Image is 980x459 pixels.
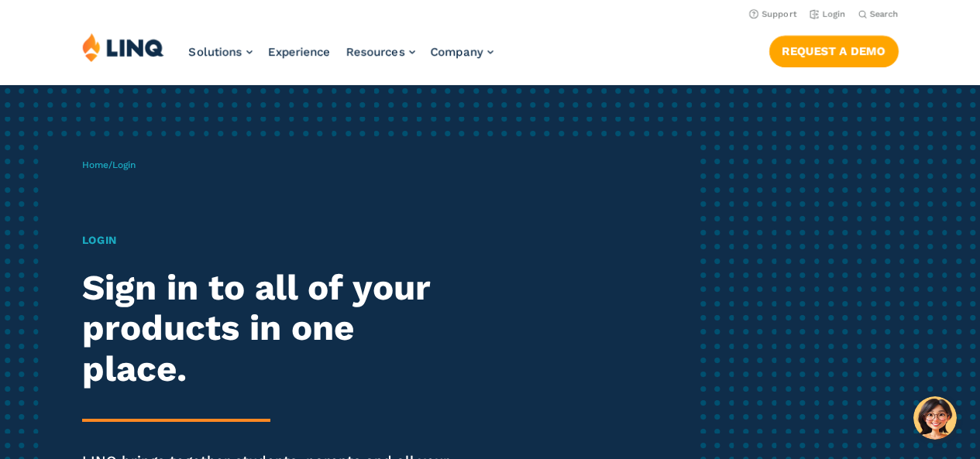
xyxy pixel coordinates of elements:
[189,33,493,84] nav: Primary Navigation
[769,36,899,67] a: Request a Demo
[82,159,136,170] span: /
[431,45,483,59] span: Company
[810,9,846,19] a: Login
[82,159,108,170] a: Home
[431,45,493,59] a: Company
[82,33,164,62] img: LINQ | K‑12 Software
[268,45,331,59] a: Experience
[189,45,253,59] a: Solutions
[82,268,459,390] h2: Sign in to all of your products in one place.
[346,45,405,59] span: Resources
[346,45,415,59] a: Resources
[82,232,459,248] h1: Login
[112,159,136,170] span: Login
[749,9,797,19] a: Support
[913,396,957,440] button: Hello, have a question? Let’s chat.
[870,9,899,19] span: Search
[858,9,899,20] button: Open Search Bar
[189,45,242,59] span: Solutions
[769,33,899,67] nav: Button Navigation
